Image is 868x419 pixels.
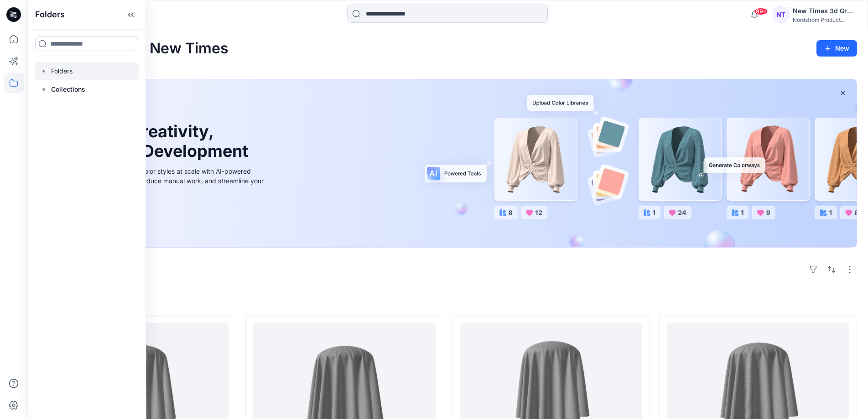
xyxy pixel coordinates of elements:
p: Collections [51,84,85,95]
div: Explore ideas faster and recolor styles at scale with AI-powered tools that boost creativity, red... [61,166,266,195]
span: 99+ [754,8,768,15]
div: NT [773,6,789,23]
div: New Times 3d Group [793,5,857,16]
h1: Unleash Creativity, Speed Up Development [61,122,252,161]
h4: Styles [38,295,857,306]
button: New [816,40,857,57]
div: Nordstrom Product... [793,16,857,23]
a: Discover more [61,206,266,224]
